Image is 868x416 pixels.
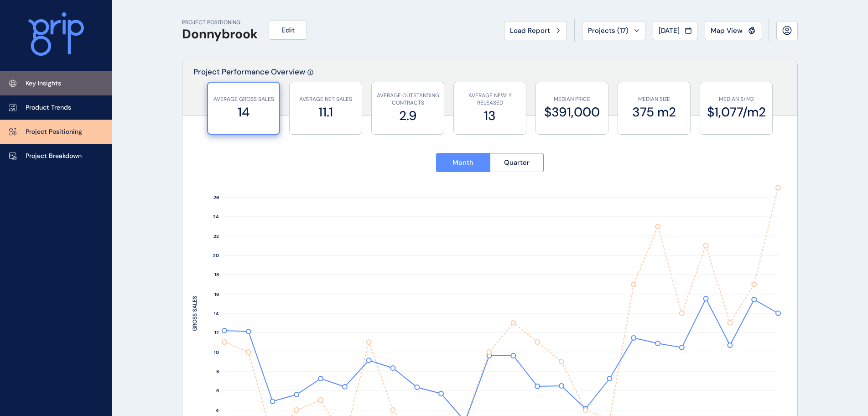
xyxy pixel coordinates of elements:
[504,21,567,40] button: Load Report
[216,407,219,413] text: 4
[510,26,550,35] span: Load Report
[659,26,680,35] span: [DATE]
[213,95,275,103] p: AVERAGE GROSS SALES
[213,103,275,121] label: 14
[294,103,357,121] label: 11.1
[216,388,219,394] text: 6
[214,311,219,316] text: 14
[213,253,219,258] text: 20
[182,26,258,42] h1: Donnybrook
[281,26,295,35] span: Edit
[269,21,307,40] button: Edit
[705,21,761,40] button: Map View
[26,152,82,161] p: Project Breakdown
[182,19,258,26] p: PROJECT POSITIONING
[214,272,219,278] text: 18
[623,103,686,121] label: 375 m2
[711,26,743,35] span: Map View
[458,92,521,107] p: AVERAGE NEWLY RELEASED
[216,369,219,374] text: 8
[541,103,603,121] label: $391,000
[582,21,645,40] button: Projects (17)
[26,79,61,88] p: Key Insights
[376,92,439,107] p: AVERAGE OUTSTANDING CONTRACTS
[26,127,82,137] p: Project Positioning
[504,158,530,167] span: Quarter
[458,107,521,125] label: 13
[541,95,603,103] p: MEDIAN PRICE
[214,349,219,355] text: 10
[191,296,198,331] text: GROSS SALES
[653,21,697,40] button: [DATE]
[294,95,357,103] p: AVERAGE NET SALES
[705,95,768,103] p: MEDIAN $/M2
[452,158,473,167] span: Month
[376,107,439,125] label: 2.9
[213,214,219,220] text: 24
[623,95,686,103] p: MEDIAN SIZE
[213,195,219,200] text: 26
[26,103,71,112] p: Product Trends
[214,291,219,297] text: 16
[490,153,544,172] button: Quarter
[705,103,768,121] label: $1,077/m2
[214,330,219,336] text: 12
[213,233,219,239] text: 22
[436,153,490,172] button: Month
[588,26,629,35] span: Projects ( 17 )
[193,67,305,116] p: Project Performance Overview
